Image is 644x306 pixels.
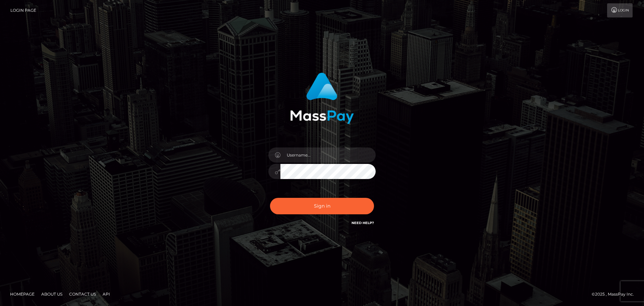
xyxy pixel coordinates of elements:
div: © 2025 , MassPay Inc. [592,291,639,298]
a: Homepage [7,289,37,299]
a: Contact Us [66,289,99,299]
a: About Us [39,289,65,299]
a: Need Help? [352,221,374,225]
a: Login Page [10,3,36,17]
input: Username... [280,147,376,163]
img: MassPay Login [290,73,354,124]
a: Login [607,3,633,17]
button: Sign in [270,198,374,214]
a: API [100,289,113,299]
